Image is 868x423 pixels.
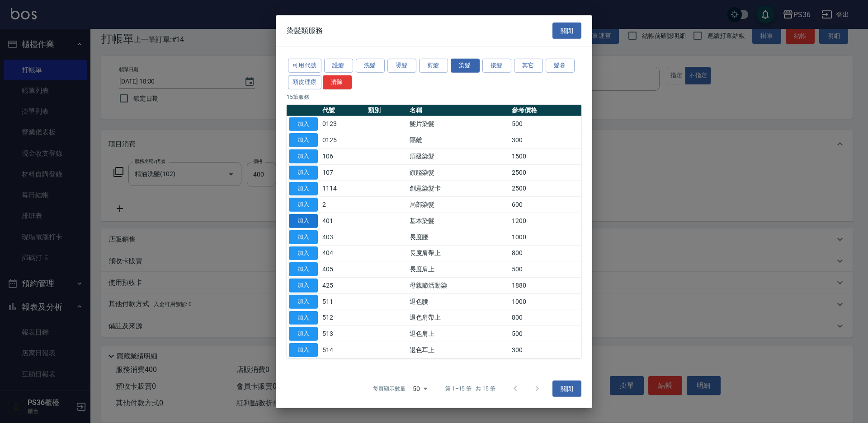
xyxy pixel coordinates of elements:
td: 106 [320,148,366,164]
th: 名稱 [407,104,509,116]
td: 1114 [320,181,366,197]
td: 512 [320,310,366,326]
td: 514 [320,342,366,358]
button: 加入 [289,133,318,147]
td: 405 [320,261,366,278]
button: 加入 [289,149,318,163]
button: 加入 [289,327,318,341]
td: 基本染髮 [407,213,509,229]
button: 洗髮 [356,59,385,73]
button: 可用代號 [288,59,321,73]
button: 加入 [289,198,318,212]
td: 0123 [320,116,366,132]
button: 染髮 [451,59,480,73]
td: 300 [509,132,581,149]
td: 頂級染髮 [407,148,509,164]
td: 500 [509,116,581,132]
button: 剪髮 [419,59,448,73]
td: 1200 [509,213,581,229]
button: 加入 [289,230,318,244]
td: 300 [509,342,581,358]
button: 加入 [289,311,318,325]
td: 513 [320,326,366,342]
td: 母親節活動染 [407,277,509,293]
td: 創意染髮卡 [407,181,509,197]
td: 退色肩上 [407,326,509,342]
td: 0125 [320,132,366,149]
button: 其它 [514,59,543,73]
td: 局部染髮 [407,197,509,213]
td: 404 [320,245,366,261]
td: 600 [509,197,581,213]
td: 1880 [509,277,581,293]
td: 1000 [509,293,581,310]
button: 加入 [289,166,318,180]
td: 隔離 [407,132,509,149]
td: 1000 [509,229,581,245]
button: 加入 [289,181,318,195]
td: 長度肩上 [407,261,509,278]
p: 第 1–15 筆 共 15 筆 [445,385,495,393]
td: 500 [509,326,581,342]
button: 加入 [289,295,318,309]
td: 403 [320,229,366,245]
th: 代號 [320,104,366,116]
div: 50 [409,377,431,401]
button: 加入 [289,279,318,293]
td: 長度腰 [407,229,509,245]
td: 1500 [509,148,581,164]
td: 425 [320,277,366,293]
button: 頭皮理療 [288,75,321,89]
td: 退色肩帶上 [407,310,509,326]
button: 髮卷 [546,59,575,73]
button: 燙髮 [387,59,416,73]
td: 401 [320,213,366,229]
button: 加入 [289,262,318,276]
td: 2 [320,197,366,213]
button: 加入 [289,246,318,260]
td: 511 [320,293,366,310]
span: 染髮類服務 [287,26,323,35]
button: 關閉 [552,380,581,397]
td: 旗艦染髮 [407,164,509,181]
th: 參考價格 [509,104,581,116]
td: 髮片染髮 [407,116,509,132]
td: 2500 [509,164,581,181]
td: 800 [509,310,581,326]
button: 加入 [289,117,318,131]
td: 長度肩帶上 [407,245,509,261]
td: 退色腰 [407,293,509,310]
button: 清除 [323,75,352,89]
td: 2500 [509,181,581,197]
button: 關閉 [552,22,581,39]
p: 15 筆服務 [287,93,581,101]
p: 每頁顯示數量 [373,385,406,393]
td: 退色耳上 [407,342,509,358]
button: 接髮 [482,59,511,73]
td: 800 [509,245,581,261]
button: 護髮 [324,59,353,73]
td: 107 [320,164,366,181]
td: 500 [509,261,581,278]
button: 加入 [289,343,318,357]
th: 類別 [366,104,407,116]
button: 加入 [289,214,318,228]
